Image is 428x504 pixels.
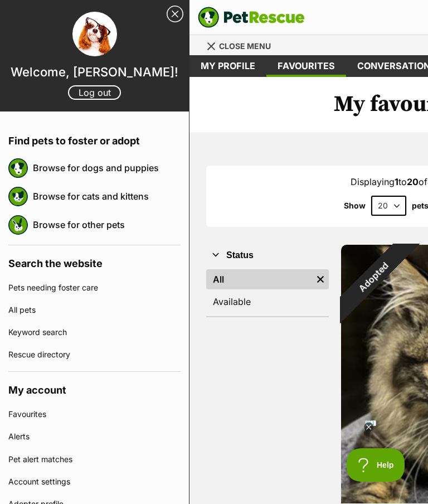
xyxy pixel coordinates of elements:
[8,277,181,299] a: Pets needing foster care
[8,215,28,235] img: petrescue logo
[206,292,329,312] a: Available
[312,269,329,289] a: Remove filter
[189,55,266,77] a: My profile
[198,7,305,28] a: PetRescue
[33,185,181,208] a: Browse for cats and kittens
[8,425,181,448] a: Alerts
[8,158,28,178] img: petrescue logo
[8,448,181,471] a: Pet alert matches
[206,269,312,289] a: All
[321,224,426,329] div: Adopted
[206,267,329,316] div: Status
[8,321,181,343] a: Keyword search
[33,156,181,180] a: Browse for dogs and puppies
[68,85,121,100] a: Log out
[167,6,183,22] a: Close Sidebar
[8,187,28,206] img: petrescue logo
[8,123,181,154] h4: Find pets to foster or adopt
[8,299,181,321] a: All pets
[8,372,181,403] h4: My account
[206,35,279,55] a: Menu
[198,7,305,28] img: logo-e224e6f780fb5917bec1dbf3a21bbac754714ae5b6737aabdf751b685950b380.svg
[407,176,419,187] strong: 20
[347,448,406,482] iframe: Help Scout Beacon - Open
[8,343,181,366] a: Rescue directory
[206,248,329,263] button: Status
[395,176,398,187] strong: 1
[72,12,117,56] img: profile image
[8,245,181,277] h4: Search the website
[266,55,346,77] a: Favourites
[219,41,271,51] span: Close menu
[8,403,181,425] a: Favourites
[344,201,366,210] span: Show
[8,471,181,493] a: Account settings
[33,213,181,236] a: Browse for other pets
